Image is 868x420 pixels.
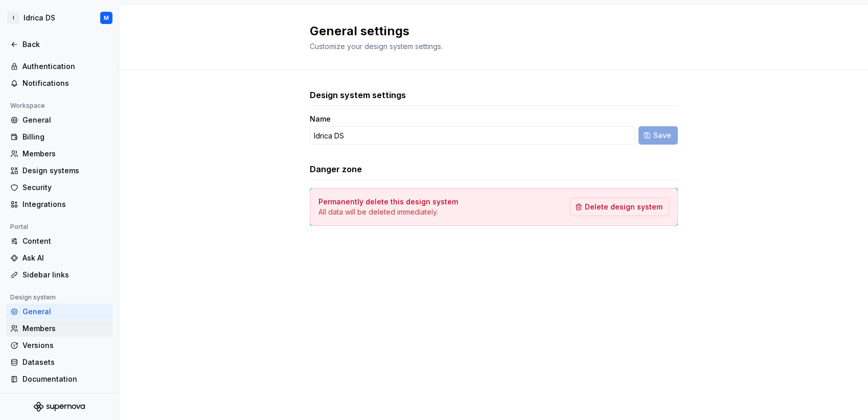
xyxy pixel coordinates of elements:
[22,78,108,88] div: Notifications
[22,340,108,351] div: Versions
[310,42,443,51] span: Customize your design system settings.
[6,36,112,53] a: Back
[6,162,112,179] a: Design systems
[22,270,108,280] div: Sidebar links
[6,337,112,354] a: Versions
[2,7,117,29] button: IIdrica DSM
[6,221,32,233] div: Portal
[318,207,458,217] p: All data will be deleted immediately.
[6,58,112,75] a: Authentication
[22,39,108,50] div: Back
[7,12,19,24] div: I
[22,357,108,367] div: Datasets
[22,166,108,176] div: Design systems
[22,307,108,317] div: General
[6,112,112,128] a: General
[22,199,108,209] div: Integrations
[22,61,108,72] div: Authentication
[24,13,55,23] div: Idrica DS
[6,250,112,266] a: Ask AI
[310,23,666,39] h2: General settings
[6,233,112,249] a: Content
[310,89,406,101] h3: Design system settings
[6,371,112,387] a: Documentation
[22,323,108,334] div: Members
[6,196,112,213] a: Integrations
[6,179,112,196] a: Security
[310,114,331,124] label: Name
[6,146,112,162] a: Members
[6,267,112,283] a: Sidebar links
[6,304,112,320] a: General
[22,253,108,263] div: Ask AI
[34,402,85,412] svg: Supernova Logo
[6,320,112,337] a: Members
[6,354,112,370] a: Datasets
[104,14,109,22] div: M
[22,115,108,125] div: General
[6,129,112,145] a: Billing
[6,75,112,91] a: Notifications
[22,236,108,246] div: Content
[22,149,108,159] div: Members
[318,197,458,207] h4: Permanently delete this design system
[22,182,108,193] div: Security
[585,202,663,212] span: Delete design system
[6,291,60,304] div: Design system
[22,374,108,384] div: Documentation
[570,198,669,216] button: Delete design system
[22,132,108,142] div: Billing
[310,163,362,175] h3: Danger zone
[6,100,49,112] div: Workspace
